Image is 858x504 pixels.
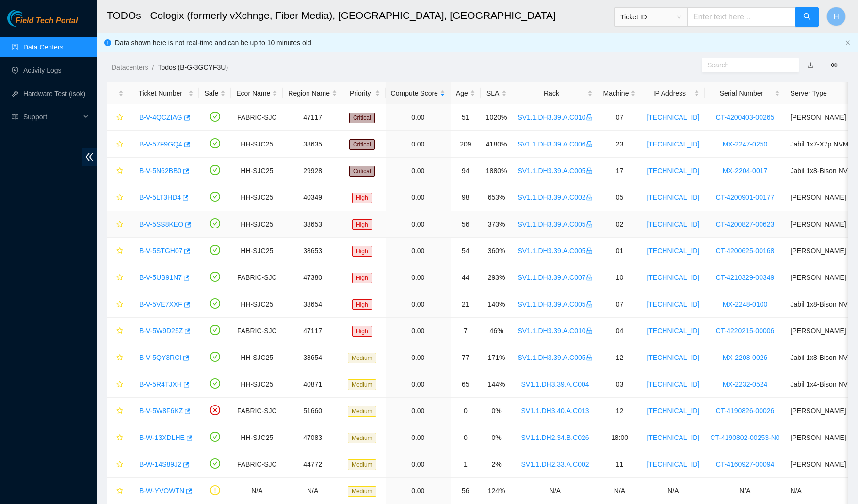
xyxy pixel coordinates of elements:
span: Critical [349,113,375,123]
span: High [352,219,372,230]
td: 0.00 [386,184,451,211]
td: FABRIC-SJC [231,104,283,131]
span: High [352,299,372,310]
td: 653% [481,184,513,211]
a: SV1.1.DH3.39.A.C007lock [518,274,592,281]
span: lock [586,247,593,254]
td: 1 [451,451,481,478]
button: download [800,57,821,73]
span: star [116,274,123,282]
a: [TECHNICAL_ID] [647,460,699,468]
a: MX-2247-0250 [723,140,768,148]
td: 47117 [283,318,342,344]
td: 1020% [481,104,513,131]
a: B-V-5SS8KEO [139,220,183,228]
a: CT-4220215-00006 [716,327,775,335]
span: Medium [348,486,376,497]
a: SV1.1.DH3.40.A.C013 [521,407,589,415]
a: CT-4200901-00177 [716,194,775,201]
a: [TECHNICAL_ID] [647,274,699,281]
td: 05 [598,184,642,211]
a: SV1.1.DH3.39.A.C005lock [518,220,592,228]
a: CT-4200625-00168 [716,247,775,255]
a: MX-2248-0100 [723,300,768,308]
span: Field Tech Portal [16,16,78,26]
td: 21 [451,291,481,318]
span: star [116,488,123,495]
td: 51660 [283,398,342,424]
td: 360% [481,238,513,264]
span: High [352,246,372,257]
td: 0 [451,424,481,451]
a: SV1.1.DH3.39.A.C006lock [518,140,592,148]
td: 65 [451,371,481,398]
a: Datacenters [112,64,148,71]
button: star [112,190,124,205]
td: 0.00 [386,344,451,371]
a: SV1.1.DH3.39.A.C010lock [518,327,592,335]
a: download [807,61,814,69]
button: search [795,7,819,27]
td: 0.00 [386,318,451,344]
a: SV1.1.DH3.39.A.C004 [521,380,589,388]
button: star [112,430,124,445]
span: Medium [348,433,376,443]
span: Medium [348,459,376,470]
span: star [116,381,123,389]
td: 0.00 [386,104,451,131]
td: 171% [481,344,513,371]
td: 12 [598,398,642,424]
td: 1880% [481,158,513,184]
span: High [352,273,372,283]
button: star [112,110,124,125]
span: star [116,407,123,415]
a: [TECHNICAL_ID] [647,220,699,228]
span: check-circle [210,272,220,282]
span: High [352,326,372,337]
button: star [112,483,124,499]
button: star [112,376,124,392]
span: check-circle [210,298,220,309]
span: check-circle [210,432,220,442]
button: star [112,270,124,285]
span: double-left [82,148,97,166]
a: B-W-13XDLHE [139,434,185,441]
span: exclamation-circle [210,485,220,495]
td: HH-SJC25 [231,291,283,318]
span: close [845,40,851,46]
td: 0.00 [386,291,451,318]
a: B-W-YVOWTN [139,487,184,495]
span: star [116,327,123,335]
a: B-V-5LT3HD4 [139,194,181,201]
a: Akamai TechnologiesField Tech Portal [7,17,78,30]
a: B-V-4QCZIAG [139,114,182,121]
a: SV1.1.DH3.39.A.C005lock [518,247,592,255]
td: 0.00 [386,398,451,424]
td: 40871 [283,371,342,398]
span: H [833,11,839,23]
span: check-circle [210,378,220,389]
span: Medium [348,379,376,390]
span: Critical [349,166,375,177]
td: HH-SJC25 [231,184,283,211]
span: star [116,354,123,362]
button: star [112,216,124,232]
span: lock [586,274,593,281]
a: Activity Logs [23,66,62,74]
td: 7 [451,318,481,344]
td: 373% [481,211,513,238]
td: 47117 [283,104,342,131]
td: 293% [481,264,513,291]
a: [TECHNICAL_ID] [647,194,699,201]
a: CT-4210329-00349 [716,274,775,281]
span: check-circle [210,325,220,335]
td: 0.00 [386,451,451,478]
span: lock [586,114,593,121]
td: 0.00 [386,211,451,238]
td: 07 [598,104,642,131]
a: SV1.1.DH2.33.A.C002 [521,460,589,468]
span: eye [831,62,838,68]
input: Enter text here... [687,7,796,27]
button: star [112,323,124,339]
td: 0 [451,398,481,424]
